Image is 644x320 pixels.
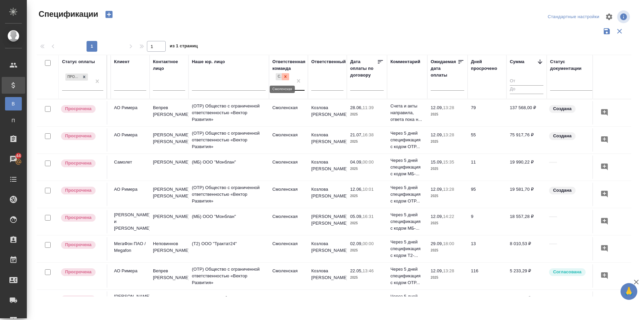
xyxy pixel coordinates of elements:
td: 18 557,28 ₽ [506,210,547,233]
p: Просрочена [65,160,92,167]
td: Смоленская [269,155,308,179]
p: Согласована [553,269,582,275]
p: 14:24 [443,295,454,301]
p: 12.09, [431,214,443,219]
td: Смоленская [269,237,308,261]
p: 12.09, [431,105,443,110]
td: Козлова [PERSON_NAME] [308,128,347,152]
td: 8 010,53 ₽ [506,237,547,261]
a: 44 [2,151,25,168]
p: [PERSON_NAME] и [PERSON_NAME] [114,293,146,313]
td: Смоленская [269,128,308,152]
p: 15:35 [443,159,454,165]
p: 12.09, [431,187,443,192]
div: Клиент [114,58,129,65]
p: 11:39 [363,105,374,110]
p: Счета и акты направила, ответа пока н... [390,103,424,123]
p: 2025 [431,247,464,254]
p: 12.09, [431,295,443,301]
td: Смоленская [269,291,308,315]
p: 14:22 [443,214,454,219]
a: В [5,97,22,110]
span: 44 [12,152,25,159]
p: Через 5 дней спецификация с кодом OTP... [390,184,424,204]
p: [PERSON_NAME] и [PERSON_NAME] [114,212,146,232]
p: Просрочена [65,296,92,303]
div: Ответственная команда [272,58,306,72]
p: Через 5 дней спецификация с кодом OTP... [390,266,424,286]
td: 116 [468,264,506,288]
td: (OTP) Общество с ограниченной ответственностью «Вектор Развития» [189,99,269,126]
button: 🙏 [621,283,637,300]
p: МегаФон ПАО / Megafon [114,240,146,254]
td: 5 233,29 ₽ [506,264,547,288]
td: Смоленская [269,101,308,125]
div: Просрочена [65,74,80,81]
p: 2025 [350,166,384,172]
td: [PERSON_NAME] [PERSON_NAME] [150,183,189,206]
p: 10:01 [363,187,374,192]
p: 12.06, [350,187,363,192]
p: 2025 [431,166,464,172]
p: АО Римера [114,104,146,111]
div: Ожидаемая дата оплаты [431,58,458,79]
td: (OTP) Общество с ограниченной ответственностью «Вектор Развития» [189,263,269,289]
td: [PERSON_NAME] [PERSON_NAME] [150,128,189,152]
p: Через 5 дней спецификация с кодом Т2-... [390,239,424,259]
td: Козлова [PERSON_NAME] [308,101,347,125]
p: Через 5 дней спецификация с кодом МБ-... [390,157,424,177]
td: 55 [468,128,506,152]
td: 75 917,76 ₽ [506,128,547,152]
p: АО Римера [114,268,146,274]
p: 13:28 [443,268,454,273]
p: Через 5 дней спецификация с кодом МБ-... [390,212,424,232]
p: 2025 [431,138,464,145]
p: 13:46 [363,268,374,273]
div: Сумма [510,58,524,65]
div: Cтатус документации [550,58,594,72]
p: 00:00 [363,159,374,165]
p: 04.09, [350,159,363,165]
p: Просрочена [65,214,92,221]
td: 13 [468,237,506,261]
td: 19 581,70 ₽ [506,183,547,206]
div: Дней просрочено [471,58,503,72]
div: split button [546,12,601,22]
button: Сбросить фильтры [613,25,626,38]
td: (Т2) ООО "Трактат24" [189,237,269,261]
p: Создана [553,105,572,112]
p: 2025 [350,111,384,118]
p: 15.09, [431,159,443,165]
div: Смоленская [276,73,282,80]
td: [PERSON_NAME] [PERSON_NAME] [308,210,347,233]
a: П [5,114,22,127]
p: 2025 [431,220,464,227]
p: 21.07, [350,132,363,137]
td: Смоленская [269,183,308,206]
td: Неповиннов [PERSON_NAME] [150,237,189,261]
span: Посмотреть информацию [617,10,631,23]
td: (МБ) ООО "Монблан" [189,291,269,315]
p: 28.06, [350,105,363,110]
p: 2025 [431,193,464,199]
td: Вепрев [PERSON_NAME] [150,264,189,288]
p: Просрочена [65,133,92,139]
p: 2025 [350,220,384,227]
p: 05.09, [350,295,363,301]
td: (OTP) Общество с ограниченной ответственностью «Вектор Развития» [189,127,269,153]
td: [PERSON_NAME] [150,210,189,233]
td: Козлова [PERSON_NAME] [308,264,347,288]
td: 4 791,00 ₽ [506,291,547,315]
td: Вепрев [PERSON_NAME] [150,101,189,125]
td: [PERSON_NAME] [150,291,189,315]
td: 9 [468,291,506,315]
p: Просрочена [65,105,92,112]
p: 2025 [431,274,464,281]
p: Через 5 дней спецификация с кодом МБ-... [390,293,424,313]
p: 2025 [350,274,384,281]
div: Дата оплаты по договору [350,58,377,79]
p: Через 5 дней спецификация с кодом OTP... [390,130,424,150]
div: Контактное лицо [153,58,185,72]
div: Статус оплаты [62,58,95,65]
td: (OTP) Общество с ограниченной ответственностью «Вектор Развития» [189,181,269,208]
